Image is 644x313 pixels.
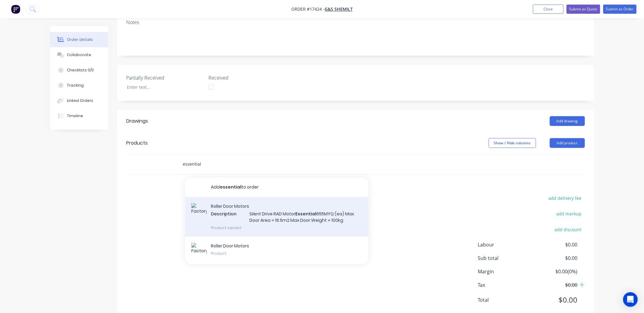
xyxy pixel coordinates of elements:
[554,210,585,218] button: add markup
[291,6,325,12] span: Order #17424 -
[546,194,585,202] button: add delivery fee
[67,52,91,58] div: Collaborate
[603,5,637,14] button: Submit as Order
[50,63,108,78] button: Checklists 0/0
[532,295,577,306] span: $0.00
[550,138,585,148] button: Add product
[50,47,108,63] button: Collaborate
[567,5,600,14] button: Submit as Quote
[532,241,577,248] span: $0.00
[552,225,585,233] button: add discount
[183,158,305,170] input: Start typing to add a product...
[550,116,585,126] button: Add drawing
[185,178,369,197] button: Addessentialto order
[50,93,108,108] button: Linked Orders
[209,74,285,81] label: Received
[67,67,94,73] div: Checklists 0/0
[325,6,353,12] a: G&S Shemilt
[67,98,93,103] div: Linked Orders
[489,138,536,148] button: Show / Hide columns
[533,5,564,14] button: Close
[623,292,638,307] div: Open Intercom Messenger
[67,37,93,42] div: Order details
[532,268,577,275] span: $0.00 ( 0 %)
[127,139,148,147] div: Products
[127,74,203,81] label: Partially Received
[478,254,532,262] span: Sub total
[67,113,83,119] div: Timeline
[478,281,532,289] span: Tax
[50,78,108,93] button: Tracking
[50,32,108,47] button: Order details
[50,108,108,124] button: Timeline
[478,297,532,304] span: Total
[67,83,84,88] div: Tracking
[478,241,532,248] span: Labour
[11,5,20,14] img: Factory
[127,20,585,25] div: Notes
[532,254,577,262] span: $0.00
[127,117,148,125] div: Drawings
[532,281,577,289] span: $0.00
[478,268,532,275] span: Margin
